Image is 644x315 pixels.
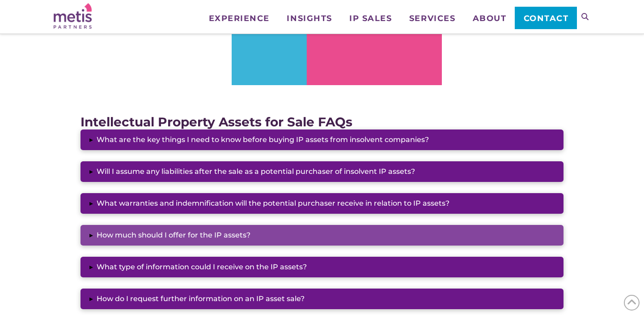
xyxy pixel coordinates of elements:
span: About [473,14,507,22]
button: ▸What warranties and indemnification will the potential purchaser receive in relation to IP assets? [80,193,563,214]
button: ▸Will I assume any liabilities after the sale as a potential purchaser of insolvent IP assets? [80,161,563,182]
span: Contact [524,14,569,22]
button: ▸How much should I offer for the IP assets? [80,225,563,246]
strong: Intellectual Property Assets for Sale FAQs [80,114,352,129]
img: Metis Partners [54,3,92,29]
button: ▸What type of information could I receive on the IP assets? [80,257,563,277]
a: Contact [515,7,577,29]
span: IP Sales [349,14,392,22]
span: Experience [209,14,270,22]
span: Back to Top [624,295,640,311]
span: Insights [287,14,332,22]
button: ▸How do I request further information on an IP asset sale? [80,289,563,309]
span: Services [409,14,455,22]
button: ▸What are the key things I need to know before buying IP assets from insolvent companies? [80,129,563,150]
